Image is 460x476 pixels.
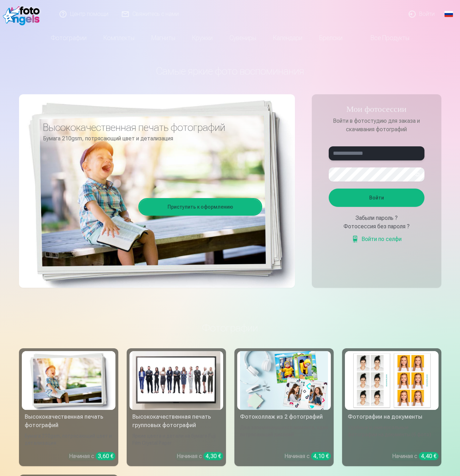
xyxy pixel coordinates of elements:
[392,452,439,461] div: Начиная с
[234,348,334,466] a: Фотоколлаж из 2 фотографийФотоколлаж из 2 фотографийДва запоминающихся момента, один потрясающий ...
[43,28,95,48] a: Фотографии
[322,104,431,117] h4: Мои фотосессии
[284,452,331,461] div: Начиная с
[237,413,331,421] div: Фотоколлаж из 2 фотографий
[22,432,115,446] div: Бумага 210gsm, потрясающий цвет и детализация
[25,351,113,410] img: Высококачественная печать фотографий
[139,199,261,215] a: Приступить к оформлению
[95,28,143,48] a: Комплекты
[203,452,223,460] div: 4,30 €
[3,3,43,25] img: /fa1
[43,121,257,134] h3: Высококачественная печать фотографий
[352,235,402,243] a: Войти по селфи
[329,189,424,207] button: Войти
[221,28,265,48] a: Сувениры
[177,452,223,461] div: Начиная с
[184,28,221,48] a: Кружки
[19,348,118,466] a: Высококачественная печать фотографийВысококачественная печать фотографийБумага 210gsm, потрясающи...
[43,134,257,144] p: Бумага 210gsm, потрясающий цвет и детализация
[19,65,441,77] h1: Самые яркие фото воспоминания
[25,322,436,334] h3: Фотографии
[96,452,115,460] div: 3,60 €
[351,28,418,48] a: Все продукты
[345,424,439,446] div: Удобные и универсальные фотографии на документы (6 фото)
[311,28,351,48] a: Брелоки
[143,28,184,48] a: Магниты
[265,28,311,48] a: Календари
[237,424,331,446] div: Два запоминающихся момента, один потрясающий дисплей
[345,413,439,421] div: Фотографии на документы
[127,348,226,466] a: Высококачественная печать групповых фотографийВысококачественная печать групповых фотографийЯркие...
[240,351,328,410] img: Фотоколлаж из 2 фотографий
[329,214,424,222] div: Забыли пароль ?
[329,222,424,231] div: Фотосессия без пароля ?
[342,348,441,466] a: Фотографии на документыФотографии на документыУдобные и универсальные фотографии на документы (6 ...
[311,452,331,460] div: 4,10 €
[130,413,223,430] div: Высококачественная печать групповых фотографий
[22,413,115,430] div: Высококачественная печать фотографий
[322,117,431,134] p: Войти в фотостудию для заказа и скачивания фотографий
[130,432,223,446] div: Яркие цвета и детали на бумаге Fuji Film Crystal Paper
[419,452,439,460] div: 4,40 €
[132,351,220,410] img: Высококачественная печать групповых фотографий
[348,351,436,410] img: Фотографии на документы
[69,452,115,461] div: Начиная с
